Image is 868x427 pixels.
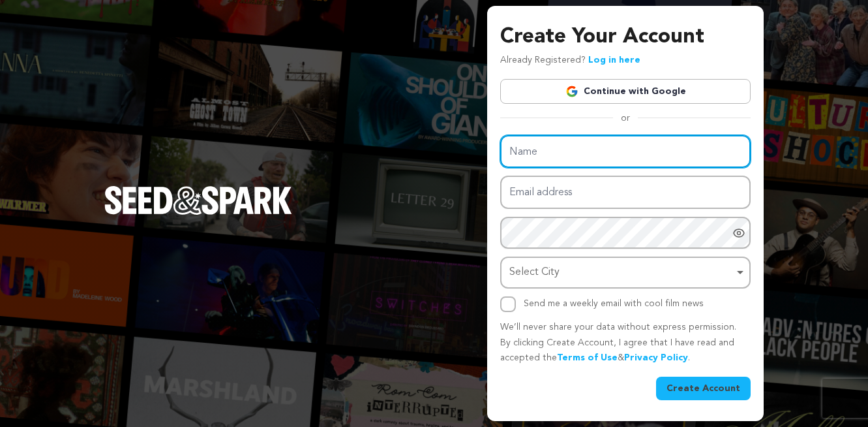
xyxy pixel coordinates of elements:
[613,112,638,125] span: or
[509,263,734,282] div: Select City
[624,353,688,362] a: Privacy Policy
[500,53,640,69] p: Already Registered?
[500,176,751,209] input: Email address
[656,377,751,400] button: Create Account
[500,79,751,104] a: Continue with Google
[500,22,751,53] h3: Create Your Account
[732,227,745,240] a: Show password as plain text. Warning: this will display your password on the screen.
[500,320,751,366] p: We’ll never share your data without express permission. By clicking Create Account, I agree that ...
[588,55,640,65] a: Log in here
[557,353,618,362] a: Terms of Use
[500,135,751,168] input: Name
[565,85,578,98] img: Google logo
[524,299,704,308] label: Send me a weekly email with cool film news
[104,186,292,215] img: Seed&Spark Logo
[104,186,292,241] a: Seed&Spark Homepage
